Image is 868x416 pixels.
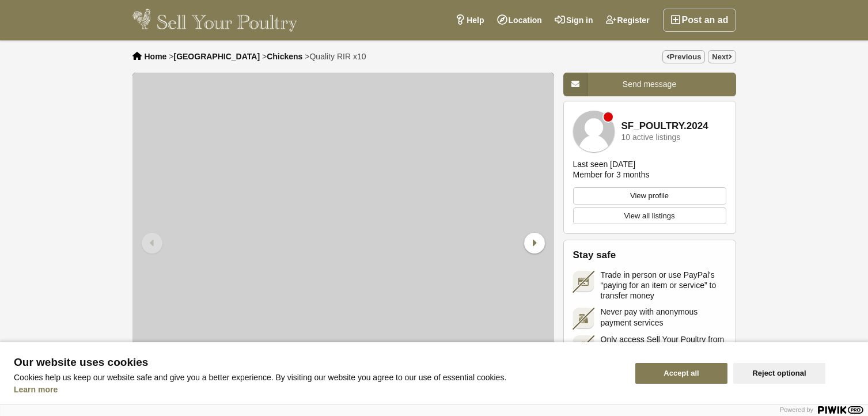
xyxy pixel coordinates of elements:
[573,249,726,261] h2: Stay safe
[491,9,548,32] a: Location
[604,112,613,122] div: Member is offline
[563,73,736,96] a: Send message
[601,307,726,327] span: Never pay with anonymous payment services
[267,52,302,61] a: Chickens
[573,169,650,180] div: Member for 3 months
[132,9,298,32] img: Sell Your Poultry
[780,406,813,413] span: Powered by
[621,121,708,132] a: SF_POULTRY.2024
[623,80,676,89] span: Send message
[132,73,554,414] img: Quality RIR x10 - 1/3
[309,52,366,61] span: Quality RIR x10
[573,207,726,225] a: View all listings
[708,50,736,63] a: Next
[601,334,726,366] span: Only access Sell Your Poultry from [DOMAIN_NAME] and do not follow links sent by other members
[662,50,706,63] a: Previous
[600,9,656,32] a: Register
[169,52,260,61] li: >
[132,73,554,414] li: 1 / 3
[573,159,636,169] div: Last seen [DATE]
[305,52,366,61] li: >
[173,52,260,61] a: [GEOGRAPHIC_DATA]
[573,111,615,152] img: SF_POULTRY.2024
[601,270,726,301] span: Trade in person or use PayPal's “paying for an item or service” to transfer money
[733,363,825,384] button: Reject optional
[262,52,302,61] li: >
[14,385,58,394] a: Learn more
[449,9,490,32] a: Help
[14,373,621,382] p: Cookies help us keep our website safe and give you a better experience. By visiting our website y...
[518,228,548,258] div: Next slide
[635,363,727,384] button: Accept all
[663,9,736,32] a: Post an ad
[548,9,600,32] a: Sign in
[573,187,726,205] a: View profile
[145,52,167,61] a: Home
[14,357,621,368] span: Our website uses cookies
[138,228,168,258] div: Previous slide
[621,133,681,142] div: 10 active listings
